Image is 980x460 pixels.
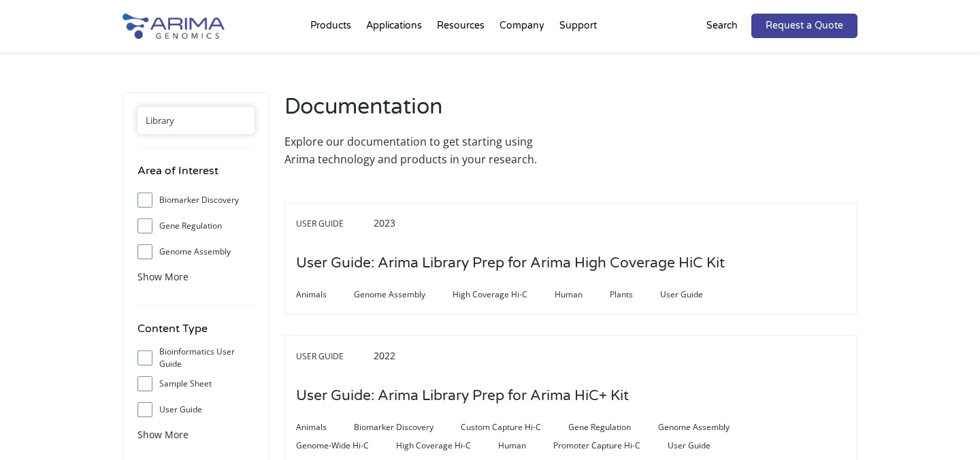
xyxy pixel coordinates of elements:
span: Animals [296,286,354,303]
span: User Guide [668,438,738,454]
label: Gene Regulation [137,216,255,236]
label: Sample Sheet [137,374,255,394]
h2: Documentation [284,92,564,133]
span: Gene Regulation [568,419,658,436]
p: Explore our documentation to get starting using Arima technology and products in your research. [284,133,564,168]
span: 2023 [374,216,395,229]
a: User Guide: Arima Library Prep for Arima HiC+ Kit [296,389,629,404]
h3: User Guide: Arima Library Prep for Arima High Coverage HiC Kit [296,242,725,284]
span: Show More [137,270,189,283]
p: Search [706,17,738,35]
span: High Coverage Hi-C [396,438,498,454]
span: Show More [137,428,189,441]
h4: Area of Interest [137,162,255,190]
label: Bioinformatics User Guide [137,348,255,368]
span: High Coverage Hi-C [453,286,555,303]
span: 2022 [374,349,395,362]
h3: User Guide: Arima Library Prep for Arima HiC+ Kit [296,375,629,417]
h4: Content Type [137,320,255,348]
span: Genome Assembly [354,286,453,303]
span: Human [498,438,553,454]
span: User Guide [660,286,730,303]
span: Promoter Capture Hi-C [553,438,668,454]
img: Arima-Genomics-logo [122,14,225,39]
span: User Guide [296,216,371,232]
span: Custom Capture Hi-C [461,419,568,436]
input: Search [137,107,255,134]
label: Biomarker Discovery [137,190,255,210]
a: User Guide: Arima Library Prep for Arima High Coverage HiC Kit [296,256,725,271]
span: Genome Assembly [658,419,757,436]
span: Plants [610,286,660,303]
label: Genome Assembly [137,242,255,262]
a: Request a Quote [751,14,857,38]
span: Biomarker Discovery [354,419,461,436]
label: User Guide [137,399,255,420]
span: Genome-Wide Hi-C [296,438,396,454]
span: User Guide [296,348,371,365]
span: Animals [296,419,354,436]
span: Human [555,286,610,303]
